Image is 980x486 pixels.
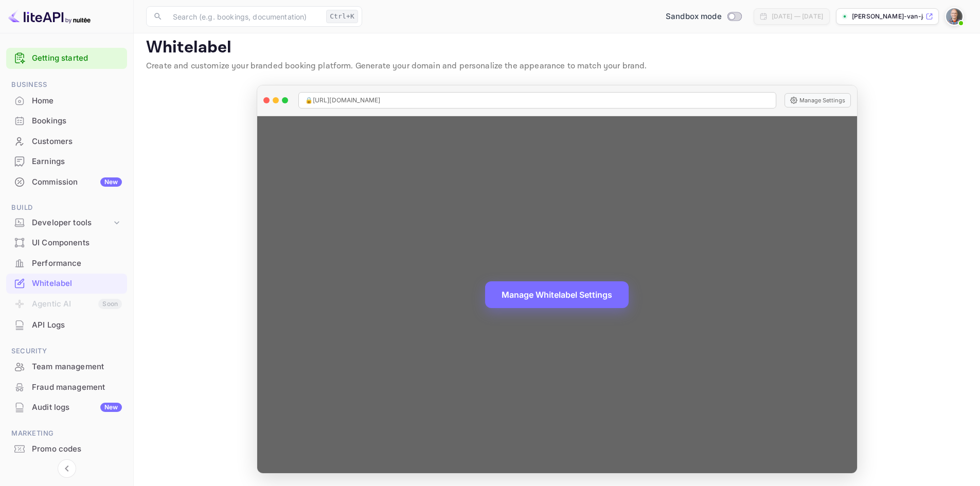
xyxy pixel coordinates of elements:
[6,346,127,357] span: Security
[6,132,127,152] div: Customers
[6,152,127,172] div: Earnings
[6,428,127,439] span: Marketing
[32,319,122,331] div: API Logs
[32,176,122,188] div: Commission
[32,237,122,249] div: UI Components
[6,79,127,91] span: Business
[146,60,968,73] p: Create and customize your branded booking platform. Generate your domain and personalize the appe...
[6,233,127,252] a: UI Components
[6,315,127,335] div: API Logs
[6,254,127,274] div: Performance
[100,403,122,412] div: New
[6,274,127,293] a: Whitelabel
[32,52,122,64] a: Getting started
[6,172,127,191] a: CommissionNew
[6,152,127,171] a: Earnings
[6,91,127,110] a: Home
[6,377,127,397] a: Fraud management
[32,402,122,413] div: Audit logs
[6,202,127,213] span: Build
[772,12,823,21] div: [DATE] — [DATE]
[662,11,745,23] div: Switch to Production mode
[6,274,127,294] div: Whitelabel
[6,357,127,376] a: Team management
[485,281,629,308] button: Manage Whitelabel Settings
[666,11,722,23] span: Sandbox mode
[32,115,122,127] div: Bookings
[6,254,127,273] a: Performance
[6,132,127,151] a: Customers
[32,136,122,148] div: Customers
[6,111,127,131] div: Bookings
[32,258,122,269] div: Performance
[6,111,127,130] a: Bookings
[6,172,127,192] div: CommissionNew
[32,382,122,393] div: Fraud management
[32,361,122,373] div: Team management
[326,10,358,23] div: Ctrl+K
[785,93,851,107] button: Manage Settings
[32,443,122,455] div: Promo codes
[167,6,322,27] input: Search (e.g. bookings, documentation)
[100,177,122,187] div: New
[6,398,127,417] a: Audit logsNew
[6,439,127,459] div: Promo codes
[6,91,127,111] div: Home
[32,156,122,168] div: Earnings
[6,357,127,377] div: Team management
[58,459,76,478] button: Collapse navigation
[6,377,127,398] div: Fraud management
[146,38,968,58] p: Whitelabel
[305,96,381,105] span: 🔒 [URL][DOMAIN_NAME]
[32,217,112,229] div: Developer tools
[6,315,127,334] a: API Logs
[852,12,923,21] p: [PERSON_NAME]-van-jaarsveld-...
[6,398,127,418] div: Audit logsNew
[6,233,127,253] div: UI Components
[32,95,122,107] div: Home
[6,48,127,69] div: Getting started
[946,8,963,25] img: Neville van Jaarsveld
[6,214,127,232] div: Developer tools
[32,278,122,290] div: Whitelabel
[8,8,91,25] img: LiteAPI logo
[6,439,127,458] a: Promo codes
